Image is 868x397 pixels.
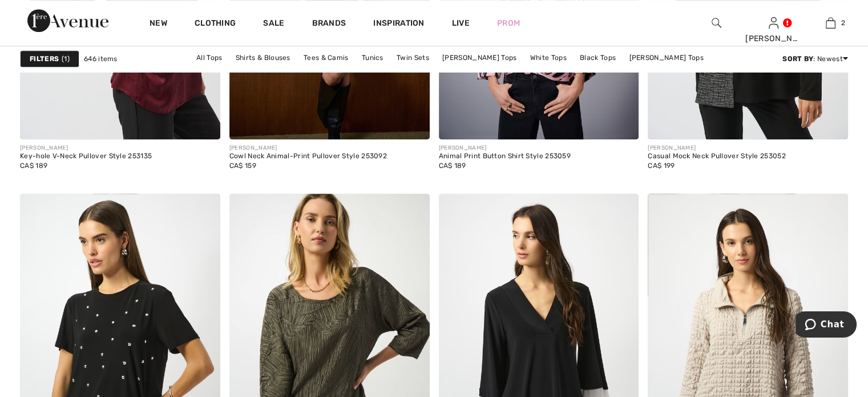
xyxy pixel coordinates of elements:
[802,16,858,30] a: 2
[648,144,785,153] div: [PERSON_NAME]
[648,153,785,161] div: Casual Mock Neck Pullover Style 253052
[30,54,59,64] strong: Filters
[623,50,709,65] a: [PERSON_NAME] Tops
[497,17,520,29] a: Prom
[298,50,354,65] a: Tees & Camis
[20,162,47,170] span: CA$ 189
[20,153,152,161] div: Key-hole V-Neck Pullover Style 253135
[796,311,857,340] iframe: Opens a widget where you can chat to one of our agents
[230,50,296,65] a: Shirts & Blouses
[195,18,236,30] a: Clothing
[62,54,70,64] span: 1
[263,18,284,30] a: Sale
[574,50,621,65] a: Black Tops
[648,162,675,170] span: CA$ 199
[20,144,152,153] div: [PERSON_NAME]
[229,153,387,161] div: Cowl Neck Animal-Print Pullover Style 253092
[712,16,721,30] img: search the website
[439,162,466,170] span: CA$ 189
[782,55,813,63] strong: Sort By
[524,50,572,65] a: White Tops
[439,153,571,161] div: Animal Print Button Shirt Style 253059
[191,50,228,65] a: All Tops
[84,54,118,64] span: 646 items
[229,162,256,170] span: CA$ 159
[769,17,778,28] a: Sign In
[826,16,835,30] img: My Bag
[356,50,389,65] a: Tunics
[841,18,845,28] span: 2
[745,33,801,45] div: [PERSON_NAME]
[198,117,208,127] img: plus_v2.svg
[452,17,470,29] a: Live
[150,18,167,30] a: New
[312,18,346,30] a: Brands
[27,9,108,32] img: 1ère Avenue
[373,18,424,30] span: Inspiration
[437,50,522,65] a: [PERSON_NAME] Tops
[391,50,435,65] a: Twin Sets
[769,16,778,30] img: My Info
[439,144,571,153] div: [PERSON_NAME]
[782,54,848,64] div: : Newest
[229,144,387,153] div: [PERSON_NAME]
